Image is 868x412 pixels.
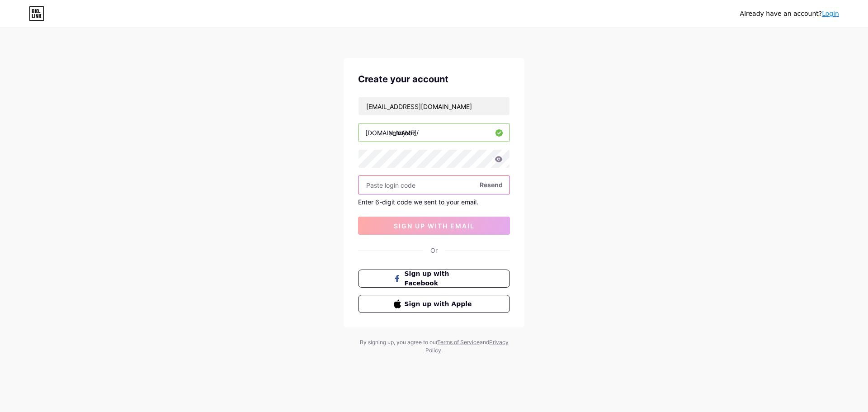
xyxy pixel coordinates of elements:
div: Already have an account? [740,9,839,19]
span: Sign up with Apple [405,299,475,309]
div: [DOMAIN_NAME]/ [365,128,419,137]
a: Login [822,10,839,17]
input: Email [359,97,509,115]
a: Terms of Service [437,339,480,346]
input: Paste login code [359,176,509,194]
span: Resend [480,180,503,189]
div: Or [430,246,438,255]
button: Sign up with Apple [358,295,510,313]
span: Sign up with Facebook [405,269,475,288]
input: username [359,123,509,142]
span: sign up with email [394,222,475,230]
button: sign up with email [358,217,510,235]
button: Sign up with Facebook [358,270,510,288]
div: Create your account [358,72,510,86]
div: Enter 6-digit code we sent to your email. [358,198,510,206]
div: By signing up, you agree to our and . [357,338,511,355]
